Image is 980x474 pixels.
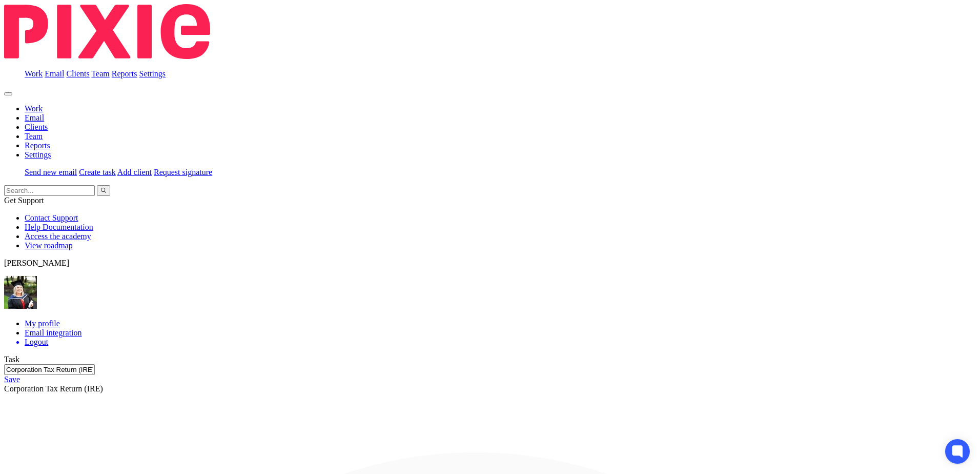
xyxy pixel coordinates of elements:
[25,141,50,150] a: Reports
[4,364,976,393] div: Corporation Tax Return (IRE)
[97,185,110,196] button: Search
[25,132,43,141] a: Team
[4,196,44,205] span: Get Support
[25,338,48,346] span: Logout
[79,168,116,176] a: Create task
[139,69,166,78] a: Settings
[25,328,82,337] a: Email integration
[4,259,976,268] p: [PERSON_NAME]
[45,69,64,78] a: Email
[25,69,43,78] a: Work
[112,69,137,78] a: Reports
[25,223,93,231] a: Help Documentation
[117,168,152,176] a: Add client
[25,168,77,176] a: Send new email
[4,355,19,364] label: Task
[4,375,20,384] a: Save
[91,69,109,78] a: Team
[25,113,44,122] a: Email
[25,150,51,159] a: Settings
[66,69,89,78] a: Clients
[25,338,976,347] a: Logout
[4,276,37,309] img: Jade.jpeg
[4,384,976,393] div: Corporation Tax Return (IRE)
[25,123,48,131] a: Clients
[25,319,60,328] a: My profile
[154,168,212,176] a: Request signature
[25,213,78,222] a: Contact Support
[4,185,95,196] input: Search
[25,241,73,250] a: View roadmap
[4,4,210,59] img: Pixie
[25,104,43,113] a: Work
[25,232,91,241] a: Access the academy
